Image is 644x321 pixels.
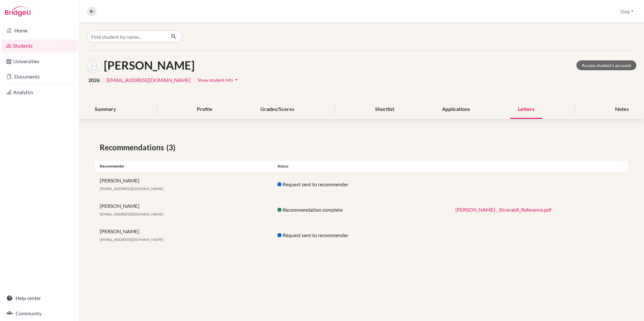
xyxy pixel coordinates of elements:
[1,86,78,99] a: Analytics
[95,163,273,169] div: Recommender
[104,58,195,72] h1: [PERSON_NAME]
[100,212,164,216] span: [EMAIL_ADDRESS][DOMAIN_NAME]
[5,6,30,17] img: Bridge-U
[106,76,191,84] a: [EMAIL_ADDRESS][DOMAIN_NAME]
[367,100,402,119] div: Shortlist
[1,39,78,52] a: Students
[1,24,78,37] a: Home
[618,5,636,17] button: Guy
[87,100,124,119] div: Summary
[100,237,164,242] span: [EMAIL_ADDRESS][DOMAIN_NAME]
[273,163,451,169] div: Status
[434,100,478,119] div: Applications
[273,231,451,239] div: Request sent to recommender
[273,206,451,214] div: Recommendation complete
[87,58,101,72] img: Francesco Verri's avatar
[95,228,273,243] div: [PERSON_NAME]
[455,207,551,213] a: [PERSON_NAME]-_ShravatA_Reference.pdf
[1,55,78,68] a: Universities
[233,77,239,83] i: arrow_drop_down
[100,186,164,191] span: [EMAIL_ADDRESS][DOMAIN_NAME]
[1,292,78,304] a: Help center
[607,100,636,119] div: Notes
[576,60,636,70] a: Access student's account
[100,142,166,153] span: Recommendations
[253,100,302,119] div: Grades/Scores
[95,202,273,217] div: [PERSON_NAME]
[166,142,178,153] span: (3)
[198,77,233,83] span: Show student info
[197,75,240,85] button: Show student infoarrow_drop_down
[273,181,451,188] div: Request sent to recommender
[102,76,104,84] span: |
[193,76,195,84] span: |
[510,100,542,119] div: Letters
[189,100,220,119] div: Profile
[1,307,78,320] a: Community
[88,76,100,84] span: 2026
[1,70,78,83] a: Documents
[95,177,273,192] div: [PERSON_NAME]
[87,31,166,43] input: Find student by name...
